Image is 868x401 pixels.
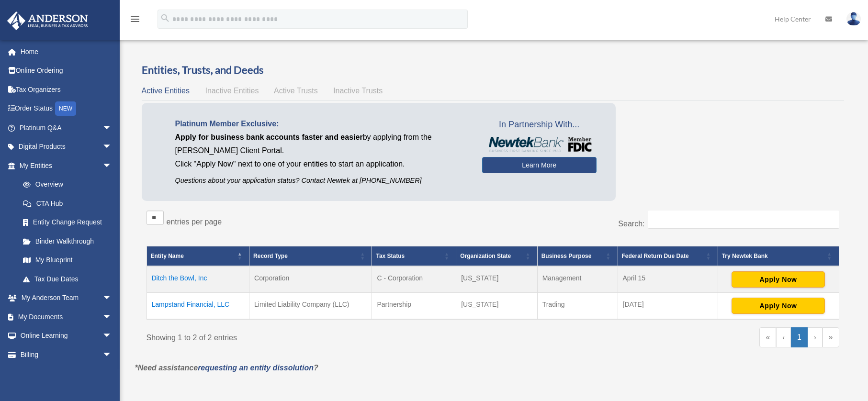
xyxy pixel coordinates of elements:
[7,99,126,119] a: Order StatusNEW
[537,292,618,319] td: Trading
[718,246,839,266] th: Try Newtek Bank : Activate to sort
[537,266,618,293] td: Management
[618,220,644,228] label: Search:
[7,289,126,308] a: My Anderson Teamarrow_drop_down
[13,175,117,194] a: Overview
[147,292,249,319] td: Lampstand Financial, LLC
[7,156,122,175] a: My Entitiesarrow_drop_down
[198,364,314,372] a: requesting an entity dissolution
[147,246,249,266] th: Entity Name: Activate to invert sorting
[13,194,122,213] a: CTA Hub
[13,232,122,251] a: Binder Walkthrough
[135,364,318,372] em: *Need assistance ?
[129,13,141,25] i: menu
[142,63,844,78] h3: Entities, Trusts, and Deeds
[249,246,372,266] th: Record Type: Activate to sort
[487,137,592,152] img: NewtekBankLogoSM.png
[776,327,791,347] a: Previous
[102,307,122,327] span: arrow_drop_down
[13,213,122,232] a: Entity Change Request
[129,17,141,25] a: menu
[618,246,718,266] th: Federal Return Due Date: Activate to sort
[456,266,537,293] td: [US_STATE]
[456,292,537,319] td: [US_STATE]
[102,345,122,365] span: arrow_drop_down
[823,327,839,347] a: Last
[456,246,537,266] th: Organization State: Activate to sort
[759,327,776,347] a: First
[151,253,184,259] span: Entity Name
[142,87,190,95] span: Active Entities
[4,11,91,30] img: Anderson Advisors Platinum Portal
[460,253,511,259] span: Organization State
[333,87,383,95] span: Inactive Trusts
[102,326,122,346] span: arrow_drop_down
[482,157,597,173] a: Learn More
[808,327,823,347] a: Next
[618,266,718,293] td: April 15
[160,13,170,23] i: search
[7,326,126,345] a: Online Learningarrow_drop_down
[372,292,456,319] td: Partnership
[372,246,456,266] th: Tax Status: Activate to sort
[253,253,288,259] span: Record Type
[7,61,126,80] a: Online Ordering
[7,118,126,137] a: Platinum Q&Aarrow_drop_down
[7,364,126,383] a: Events Calendar
[541,253,592,259] span: Business Purpose
[13,251,122,270] a: My Blueprint
[175,175,468,187] p: Questions about your application status? Contact Newtek at [PHONE_NUMBER]
[537,246,618,266] th: Business Purpose: Activate to sort
[147,266,249,293] td: Ditch the Bowl, Inc
[205,87,259,95] span: Inactive Entities
[7,307,126,326] a: My Documentsarrow_drop_down
[732,298,825,314] button: Apply Now
[791,327,808,347] a: 1
[7,345,126,364] a: Billingarrow_drop_down
[7,80,126,99] a: Tax Organizers
[102,118,122,138] span: arrow_drop_down
[175,133,363,141] span: Apply for business bank accounts faster and easier
[274,87,318,95] span: Active Trusts
[482,117,597,133] span: In Partnership With...
[722,250,824,262] div: Try Newtek Bank
[622,253,689,259] span: Federal Return Due Date
[175,117,468,131] p: Platinum Member Exclusive:
[55,101,76,116] div: NEW
[249,266,372,293] td: Corporation
[732,271,825,288] button: Apply Now
[102,137,122,157] span: arrow_drop_down
[618,292,718,319] td: [DATE]
[7,137,126,156] a: Digital Productsarrow_drop_down
[175,131,468,157] p: by applying from the [PERSON_NAME] Client Portal.
[167,218,222,226] label: entries per page
[376,253,405,259] span: Tax Status
[102,156,122,176] span: arrow_drop_down
[175,157,468,171] p: Click "Apply Now" next to one of your entities to start an application.
[846,12,861,26] img: User Pic
[102,289,122,308] span: arrow_drop_down
[7,42,126,61] a: Home
[147,327,486,345] div: Showing 1 to 2 of 2 entries
[372,266,456,293] td: C - Corporation
[13,269,122,289] a: Tax Due Dates
[249,292,372,319] td: Limited Liability Company (LLC)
